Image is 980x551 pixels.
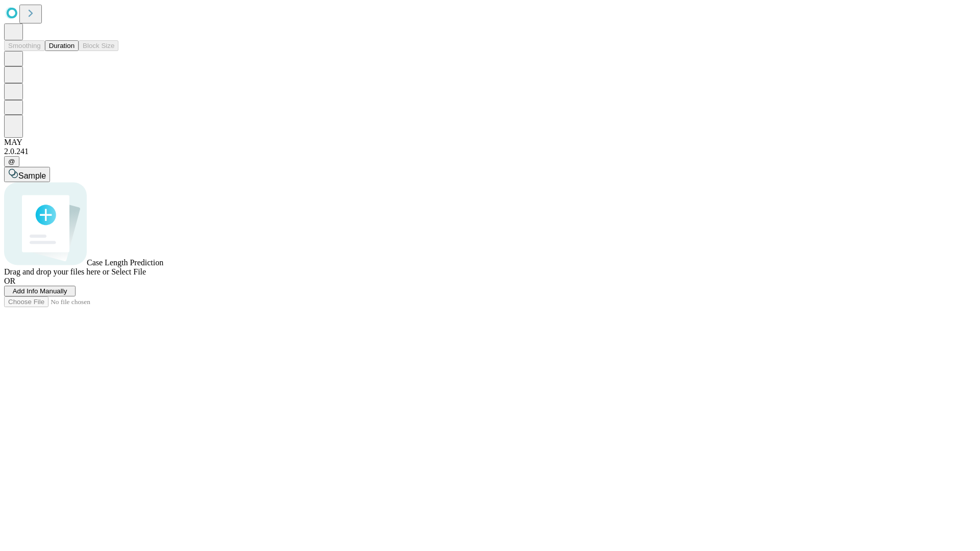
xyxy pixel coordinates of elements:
[4,138,976,147] div: MAY
[18,171,46,180] span: Sample
[87,258,163,267] span: Case Length Prediction
[45,40,79,51] button: Duration
[4,286,76,296] button: Add Info Manually
[4,167,50,182] button: Sample
[4,40,45,51] button: Smoothing
[79,40,118,51] button: Block Size
[4,277,15,285] span: OR
[4,267,109,276] span: Drag and drop your files here or
[13,287,67,295] span: Add Info Manually
[111,267,146,276] span: Select File
[4,156,19,167] button: @
[4,147,976,156] div: 2.0.241
[8,158,15,165] span: @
